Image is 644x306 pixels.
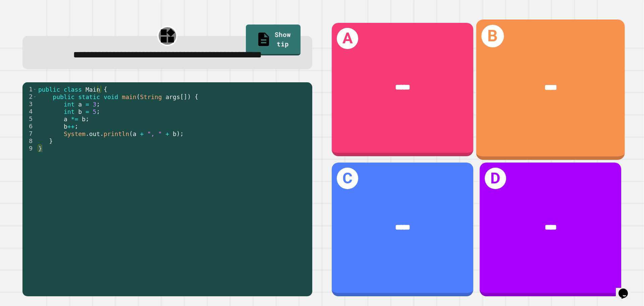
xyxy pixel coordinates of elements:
div: 1 [22,86,37,93]
div: 7 [22,130,37,137]
span: Toggle code folding, rows 1 through 9 [33,86,37,93]
span: Toggle code folding, rows 2 through 8 [33,93,37,100]
div: 5 [22,115,37,123]
div: 3 [22,100,37,108]
h1: D [485,168,506,189]
h1: C [337,168,358,189]
div: 2 [22,93,37,100]
iframe: chat widget [616,279,637,299]
div: 8 [22,137,37,145]
a: Show tip [246,25,301,55]
div: 9 [22,145,37,152]
div: 4 [22,108,37,115]
div: 6 [22,123,37,130]
h1: A [337,28,358,49]
h1: B [482,25,504,47]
